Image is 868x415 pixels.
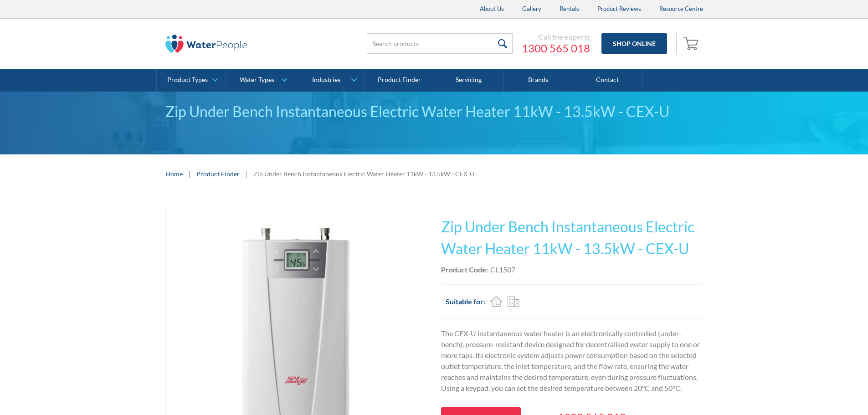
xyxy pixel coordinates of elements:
div: | [244,168,249,179]
a: Brands [503,69,573,92]
img: shopping cart [683,36,701,51]
p: The CEX-U instantaneous water heater is an electronically controlled (under-bench), pressure-resi... [441,328,703,394]
h2: Suitable for: [446,296,485,307]
a: Contact [573,69,642,92]
a: Open cart [681,33,703,55]
div: | [187,168,192,179]
a: Product Types [157,69,226,92]
div: Zip Under Bench Instantaneous Electric Water Heater 11kW - 13.5kW - CEX-U [165,101,703,123]
a: Servicing [434,69,503,92]
div: Call the experts [522,32,590,41]
div: Water Types [240,76,274,84]
a: Shop Online [601,33,667,54]
a: Industries [295,69,364,92]
img: The Water People [165,35,247,53]
a: 1300 565 018 [522,41,590,55]
div: Industries [312,76,340,84]
a: Home [165,169,183,179]
div: Zip Under Bench Instantaneous Electric Water Heater 11kW - 13.5kW - CEX-U [253,169,474,179]
a: Product Finder [365,69,434,92]
h1: Zip Under Bench Instantaneous Electric Water Heater 11kW - 13.5kW - CEX-U [441,216,703,260]
strong: Product Code: [441,265,488,274]
input: Search products [367,33,513,54]
div: CL1507 [490,264,515,275]
a: Water Types [226,69,295,92]
a: Product Finder [196,169,240,179]
div: Product Types [167,76,208,84]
